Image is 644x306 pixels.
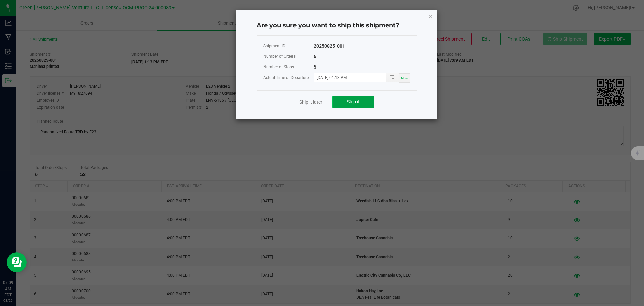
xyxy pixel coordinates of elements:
span: Ship it [347,99,360,104]
h4: Are you sure you want to ship this shipment? [257,21,417,30]
iframe: Resource center [7,252,27,272]
div: Number of Orders [263,52,314,61]
span: Now [401,76,408,80]
button: Ship it [332,96,374,108]
button: Close [428,12,433,20]
span: Toggle popup [386,73,399,82]
div: 20250825-001 [314,42,345,50]
div: 5 [314,63,316,71]
div: Number of Stops [263,63,314,71]
a: Ship it later [299,99,322,105]
div: Actual Time of Departure [263,74,314,82]
div: 6 [314,52,316,61]
input: MM/dd/yyyy HH:MM a [314,73,379,82]
div: Shipment ID [263,42,314,50]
